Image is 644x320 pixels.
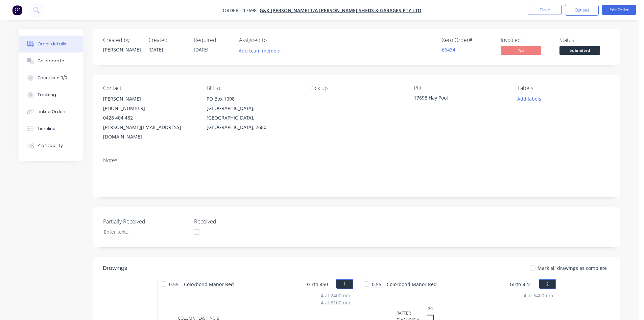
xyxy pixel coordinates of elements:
a: G&K [PERSON_NAME] T/A [PERSON_NAME] Sheds & Garages Pty Ltd [260,7,421,14]
div: 4 at 3100mm [321,299,350,306]
button: Add team member [235,46,285,55]
button: Options [565,5,599,16]
span: Order #17698 - [223,7,260,14]
button: 2 [539,279,556,289]
div: [GEOGRAPHIC_DATA], [GEOGRAPHIC_DATA], [GEOGRAPHIC_DATA], 2680 [207,104,299,132]
button: Add labels [514,94,545,103]
button: Collaborate [19,52,83,69]
button: 1 [336,279,353,289]
label: Partially Received [103,217,188,226]
span: Girth 450 [307,279,328,289]
div: Bill to [207,85,299,91]
div: Status [559,37,610,43]
button: Submitted [559,46,600,56]
div: Assigned to [239,37,307,43]
span: Colorbond Manor Red [181,279,237,289]
div: [PHONE_NUMBER] [103,104,196,113]
div: 4 at 2400mm [321,292,350,299]
button: Profitability [19,137,83,154]
button: Close [528,5,562,15]
span: Colorbond Manor Red [384,279,439,289]
div: 4 at 6400mm [524,292,553,299]
div: Created [148,37,186,43]
button: Checklists 0/0 [19,69,83,86]
div: PO Box 1098 [207,94,299,104]
div: Created by [103,37,140,43]
div: Pick up [310,85,403,91]
button: Linked Orders [19,103,83,120]
div: Drawings [103,264,127,272]
div: Xero Order # [442,37,493,43]
span: [DATE] [194,46,209,53]
span: No [501,46,541,55]
div: Notes [103,157,610,164]
div: Invoiced [501,37,551,43]
div: Linked Orders [38,109,67,115]
div: Required [194,37,231,43]
div: Tracking [38,92,56,98]
div: Contact [103,85,196,91]
label: Received [194,217,279,226]
div: PO [414,85,506,91]
span: Mark all drawings as complete [538,264,607,272]
span: Girth 422 [510,279,531,289]
div: PO Box 1098[GEOGRAPHIC_DATA], [GEOGRAPHIC_DATA], [GEOGRAPHIC_DATA], 2680 [207,94,299,132]
button: Timeline [19,120,83,137]
div: 17698 Hay Pool [414,94,498,104]
div: Profitability [38,143,63,149]
div: Order details [38,41,66,47]
img: Factory [12,5,22,15]
div: [PERSON_NAME] [103,46,140,53]
button: Order details [19,36,83,52]
span: 0.55 [369,279,384,289]
div: Collaborate [38,58,64,64]
div: [PERSON_NAME][PHONE_NUMBER]0428 404 482[PERSON_NAME][EMAIL_ADDRESS][DOMAIN_NAME] [103,94,196,142]
div: 0428 404 482 [103,113,196,123]
iframe: Intercom live chat [621,297,637,313]
span: [DATE] [148,46,163,53]
div: Labels [518,85,610,91]
span: 0.55 [166,279,181,289]
div: [PERSON_NAME] [103,94,196,104]
button: Tracking [19,86,83,103]
div: [PERSON_NAME][EMAIL_ADDRESS][DOMAIN_NAME] [103,123,196,142]
span: Submitted [559,46,600,55]
div: Checklists 0/0 [38,75,67,81]
button: Add team member [239,46,285,55]
div: Timeline [38,126,55,132]
a: 66434 [442,46,455,53]
button: Edit Order [602,5,636,15]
